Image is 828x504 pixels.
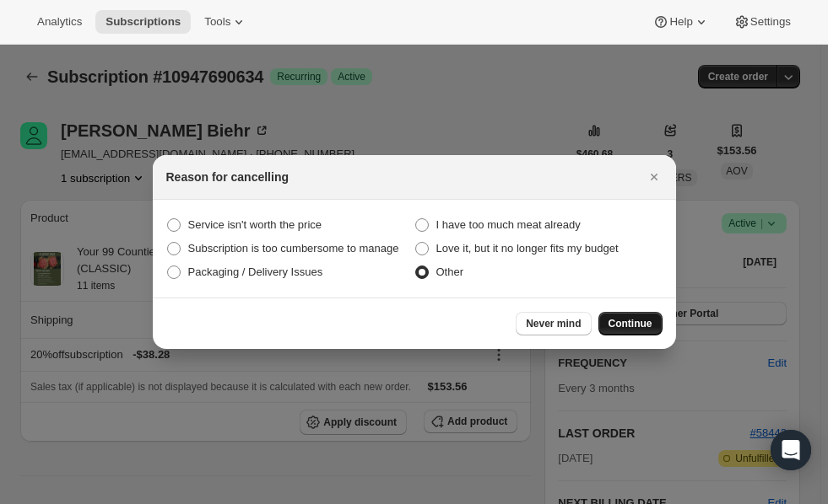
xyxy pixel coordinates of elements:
span: Settings [750,15,791,29]
button: Settings [723,10,801,34]
button: Analytics [27,10,92,34]
button: Subscriptions [95,10,191,34]
h2: Reason for cancelling [166,169,289,185]
div: Open Intercom Messenger [771,430,811,470]
button: Close [642,165,666,189]
span: Continue [609,317,652,330]
span: Subscription is too cumbersome to manage [188,242,399,255]
span: Tools [204,15,230,29]
span: Love it, but it no longer fits my budget [436,242,619,255]
span: Never mind [526,317,581,330]
button: Continue [598,312,663,335]
span: Packaging / Delivery Issues [188,265,323,278]
span: Help [669,15,692,29]
span: Subscriptions [106,15,181,29]
span: Other [436,265,464,278]
button: Never mind [516,312,591,335]
button: Tools [194,10,257,34]
span: Analytics [37,15,82,29]
span: I have too much meat already [436,218,581,231]
button: Help [642,10,719,34]
span: Service isn't worth the price [188,218,322,231]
